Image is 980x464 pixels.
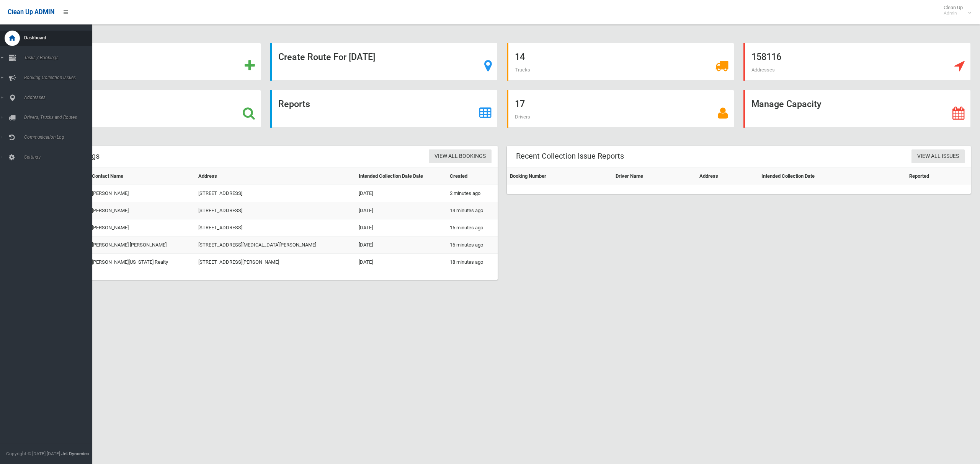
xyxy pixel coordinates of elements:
th: Booking Number [507,168,612,185]
td: [DATE] [356,185,447,202]
td: [STREET_ADDRESS][PERSON_NAME] [195,254,356,271]
td: 18 minutes ago [447,254,498,271]
td: [STREET_ADDRESS] [195,185,356,202]
strong: 158116 [751,52,781,62]
a: View All Issues [911,149,965,164]
span: Tasks / Bookings [22,55,92,60]
td: [DATE] [356,254,447,271]
strong: Manage Capacity [751,99,821,109]
a: 158116 Addresses [743,43,971,81]
th: Driver Name [612,168,696,185]
span: Trucks [515,67,530,73]
a: Add Booking [34,43,261,81]
span: Drivers [515,114,530,120]
th: Address [696,168,758,185]
td: [PERSON_NAME] [89,202,195,219]
strong: Create Route For [DATE] [278,52,375,62]
span: Settings [22,154,92,160]
td: [PERSON_NAME] [89,185,195,202]
th: Intended Collection Date [758,168,906,185]
td: [DATE] [356,202,447,219]
span: Communication Log [22,135,92,140]
a: Search [34,90,261,128]
header: Recent Collection Issue Reports [507,149,633,164]
td: 16 minutes ago [447,237,498,254]
span: Clean Up [940,5,970,16]
td: [PERSON_NAME][US_STATE] Realty [89,254,195,271]
td: 14 minutes ago [447,202,498,219]
th: Contact Name [89,168,195,185]
strong: Jet Dynamics [61,451,89,456]
span: Clean Up ADMIN [8,8,54,16]
td: [STREET_ADDRESS] [195,219,356,237]
span: Addresses [751,67,775,73]
span: Drivers, Trucks and Routes [22,115,92,120]
th: Reported [906,168,971,185]
td: [PERSON_NAME] [PERSON_NAME] [89,237,195,254]
a: Reports [270,90,498,128]
span: Copyright © [DATE]-[DATE] [6,451,60,456]
a: View All Bookings [429,149,492,164]
a: Manage Capacity [743,90,971,128]
strong: Reports [278,99,310,109]
th: Address [195,168,356,185]
a: 14 Trucks [507,43,734,81]
small: Admin [944,10,963,16]
a: Create Route For [DATE] [270,43,498,81]
th: Intended Collection Date Date [356,168,447,185]
td: [STREET_ADDRESS][MEDICAL_DATA][PERSON_NAME] [195,237,356,254]
span: Booking Collection Issues [22,75,92,80]
td: 15 minutes ago [447,219,498,237]
td: [STREET_ADDRESS] [195,202,356,219]
td: 2 minutes ago [447,185,498,202]
strong: 17 [515,99,525,109]
span: Dashboard [22,35,92,41]
th: Created [447,168,498,185]
span: Addresses [22,95,92,100]
td: [DATE] [356,219,447,237]
a: 17 Drivers [507,90,734,128]
strong: 14 [515,52,525,62]
td: [DATE] [356,237,447,254]
td: [PERSON_NAME] [89,219,195,237]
